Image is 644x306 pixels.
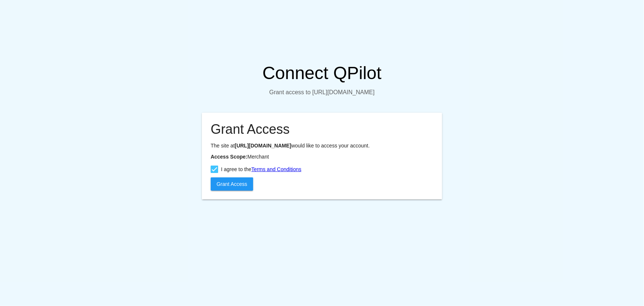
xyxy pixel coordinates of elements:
[211,177,253,191] button: Grant Access
[202,63,442,83] h1: Connect QPilot
[221,165,302,174] span: I agree to the
[211,154,248,160] strong: Access Scope:
[211,143,433,149] p: The site at would like to access your account.
[235,143,291,149] strong: [URL][DOMAIN_NAME]
[211,154,433,160] p: Merchant
[211,122,433,137] h2: Grant Access
[217,181,247,187] span: Grant Access
[202,89,442,96] p: Grant access to [URL][DOMAIN_NAME]
[251,166,301,172] a: Terms and Conditions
